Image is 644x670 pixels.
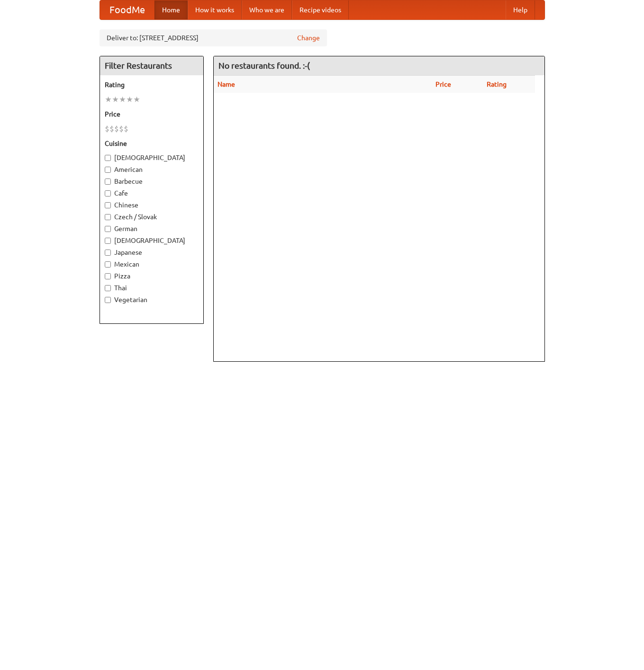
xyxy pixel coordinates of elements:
[112,94,119,105] li: ★
[105,124,109,134] li: $
[506,0,535,19] a: Help
[105,167,111,173] input: American
[105,259,199,269] label: Mexican
[105,80,199,89] h5: Rating
[218,80,235,88] a: Name
[105,212,199,222] label: Czech / Slovak
[133,94,140,105] li: ★
[100,0,154,19] a: FoodMe
[105,155,111,161] input: [DEMOGRAPHIC_DATA]
[105,139,199,148] h5: Cuisine
[435,80,451,88] a: Price
[105,283,199,293] label: Thai
[124,124,128,134] li: $
[105,297,111,303] input: Vegetarian
[100,56,203,75] h4: Filter Restaurants
[105,295,199,304] label: Vegetarian
[105,271,199,281] label: Pizza
[105,190,111,197] input: Cafe
[109,124,114,134] li: $
[105,165,199,174] label: American
[105,250,111,256] input: Japanese
[105,224,199,233] label: German
[292,0,349,19] a: Recipe videos
[105,261,111,268] input: Mexican
[242,0,292,19] a: Who we are
[297,33,320,43] a: Change
[105,236,199,245] label: [DEMOGRAPHIC_DATA]
[114,124,119,134] li: $
[154,0,188,19] a: Home
[105,94,112,105] li: ★
[126,94,133,105] li: ★
[487,80,507,88] a: Rating
[105,273,111,279] input: Pizza
[105,179,111,185] input: Barbecue
[119,124,124,134] li: $
[105,109,199,119] h5: Price
[105,153,199,162] label: [DEMOGRAPHIC_DATA]
[105,200,199,210] label: Chinese
[105,238,111,244] input: [DEMOGRAPHIC_DATA]
[188,0,242,19] a: How it works
[119,94,126,105] li: ★
[100,29,327,46] div: Deliver to: [STREET_ADDRESS]
[105,248,199,257] label: Japanese
[105,285,111,291] input: Thai
[105,226,111,232] input: German
[105,214,111,220] input: Czech / Slovak
[218,61,310,70] ng-pluralize: No restaurants found. :-(
[105,177,199,186] label: Barbecue
[105,188,199,198] label: Cafe
[105,202,111,208] input: Chinese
